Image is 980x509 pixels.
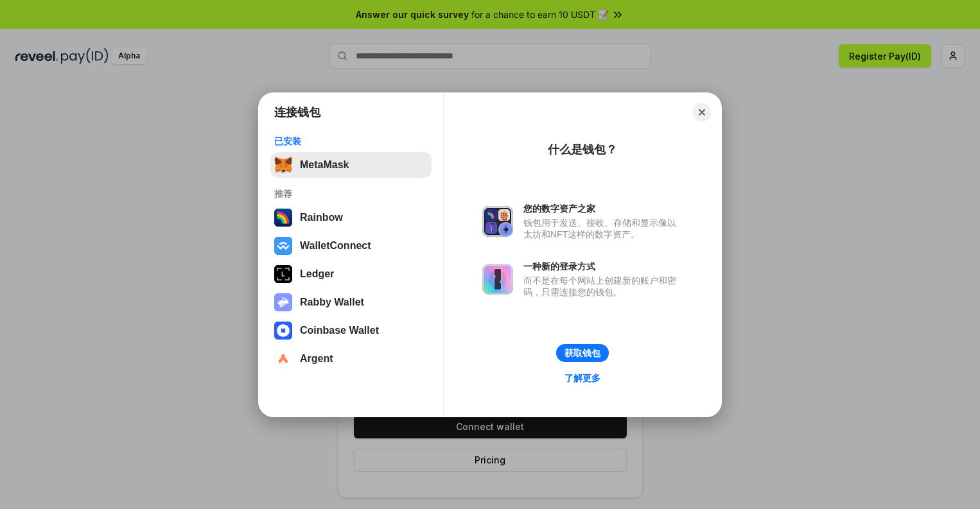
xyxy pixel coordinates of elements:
img: svg+xml,%3Csvg%20xmlns%3D%22http%3A%2F%2Fwww.w3.org%2F2000%2Fsvg%22%20fill%3D%22none%22%20viewBox... [482,264,513,295]
button: 获取钱包 [556,344,609,362]
button: Ledger [270,261,432,287]
div: 了解更多 [564,372,600,384]
button: Coinbase Wallet [270,318,432,343]
img: svg+xml,%3Csvg%20width%3D%2228%22%20height%3D%2228%22%20viewBox%3D%220%200%2028%2028%22%20fill%3D... [274,237,292,255]
button: Close [693,103,711,121]
div: 您的数字资产之家 [523,203,683,214]
div: 钱包用于发送、接收、存储和显示像以太坊和NFT这样的数字资产。 [523,217,683,240]
button: Argent [270,346,432,372]
img: svg+xml,%3Csvg%20fill%3D%22none%22%20height%3D%2233%22%20viewBox%3D%220%200%2035%2033%22%20width%... [274,156,292,174]
div: 已安装 [274,135,428,147]
h1: 连接钱包 [274,105,320,120]
div: 推荐 [274,188,428,200]
div: Rabby Wallet [300,297,364,308]
img: svg+xml,%3Csvg%20width%3D%2228%22%20height%3D%2228%22%20viewBox%3D%220%200%2028%2028%22%20fill%3D... [274,350,292,368]
button: Rainbow [270,205,432,230]
div: WalletConnect [300,240,371,252]
div: 一种新的登录方式 [523,261,683,272]
img: svg+xml,%3Csvg%20xmlns%3D%22http%3A%2F%2Fwww.w3.org%2F2000%2Fsvg%22%20width%3D%2228%22%20height%3... [274,265,292,283]
button: Rabby Wallet [270,289,432,315]
div: Ledger [300,268,334,280]
div: 获取钱包 [564,347,600,359]
div: 而不是在每个网站上创建新的账户和密码，只需连接您的钱包。 [523,275,683,298]
img: svg+xml,%3Csvg%20width%3D%2228%22%20height%3D%2228%22%20viewBox%3D%220%200%2028%2028%22%20fill%3D... [274,322,292,340]
img: svg+xml,%3Csvg%20xmlns%3D%22http%3A%2F%2Fwww.w3.org%2F2000%2Fsvg%22%20fill%3D%22none%22%20viewBox... [274,293,292,311]
div: MetaMask [300,159,349,171]
img: svg+xml,%3Csvg%20width%3D%22120%22%20height%3D%22120%22%20viewBox%3D%220%200%20120%20120%22%20fil... [274,209,292,227]
div: Rainbow [300,212,343,223]
img: svg+xml,%3Csvg%20xmlns%3D%22http%3A%2F%2Fwww.w3.org%2F2000%2Fsvg%22%20fill%3D%22none%22%20viewBox... [482,206,513,237]
div: 什么是钱包？ [548,142,617,157]
button: MetaMask [270,152,432,178]
div: Argent [300,353,333,365]
button: WalletConnect [270,233,432,259]
a: 了解更多 [557,370,608,386]
div: Coinbase Wallet [300,325,379,336]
